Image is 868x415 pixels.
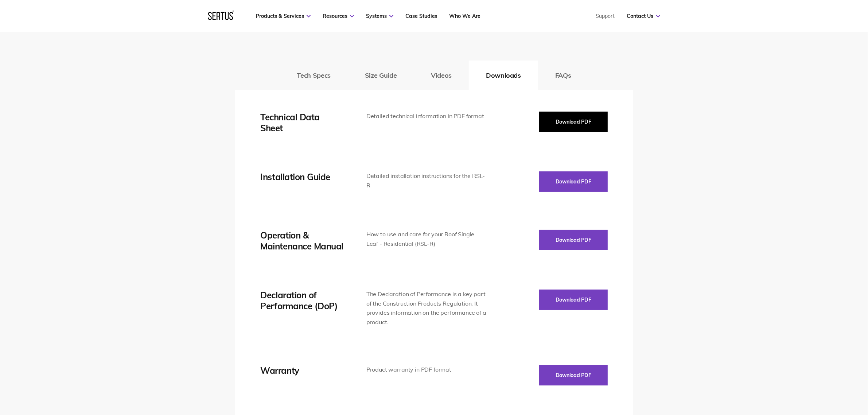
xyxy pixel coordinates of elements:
[539,365,608,385] button: Download PDF
[280,61,348,90] button: Tech Specs
[348,61,414,90] button: Size Guide
[261,171,345,182] div: Installation Guide
[539,112,608,132] button: Download PDF
[414,61,469,90] button: Videos
[737,331,868,415] iframe: Chat Widget
[405,13,437,19] a: Case Studies
[366,230,487,248] div: How to use and care for your Roof Single Leaf - Residential (RSL-R)
[261,365,345,376] div: Warranty
[539,230,608,250] button: Download PDF
[627,13,660,19] a: Contact Us
[366,13,393,19] a: Systems
[261,290,345,311] div: Declaration of Performance (DoP)
[596,13,615,19] a: Support
[366,112,487,121] div: Detailed technical information in PDF format
[366,365,487,375] div: Product warranty in PDF format
[539,290,608,310] button: Download PDF
[449,13,481,19] a: Who We Are
[539,171,608,192] button: Download PDF
[261,112,345,133] div: Technical Data Sheet
[366,171,487,190] div: Detailed installation instructions for the RSL-R
[323,13,354,19] a: Resources
[256,13,311,19] a: Products & Services
[366,290,487,327] div: The Declaration of Performance is a key part of the Construction Products Regulation. It provides...
[538,61,588,90] button: FAQs
[261,230,345,252] div: Operation & Maintenance Manual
